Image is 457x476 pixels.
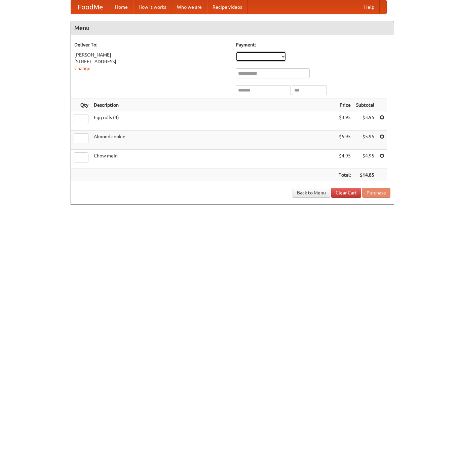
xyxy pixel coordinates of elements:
h4: Menu [71,21,394,35]
td: Chow mein [91,150,336,169]
a: Clear Cart [331,188,361,198]
td: Almond cookie [91,131,336,150]
th: Qty [71,99,91,111]
th: Description [91,99,336,111]
a: How it works [133,0,172,14]
h5: Deliver To: [74,41,229,48]
td: $3.95 [336,111,353,131]
td: Egg rolls (4) [91,111,336,131]
div: [STREET_ADDRESS] [74,58,229,65]
td: $5.95 [353,131,377,150]
a: Home [110,0,133,14]
a: Back to Menu [293,188,330,198]
a: Recipe videos [207,0,247,14]
th: Total: [336,169,353,181]
div: [PERSON_NAME] [74,51,229,58]
td: $4.95 [336,150,353,169]
td: $3.95 [353,111,377,131]
a: FoodMe [71,0,110,14]
a: Help [359,0,380,14]
a: Change [74,66,90,71]
a: Who we are [172,0,207,14]
button: Purchase [362,188,390,198]
th: Price [336,99,353,111]
td: $5.95 [336,131,353,150]
th: $14.85 [353,169,377,181]
h5: Payment: [236,41,390,48]
td: $4.95 [353,150,377,169]
th: Subtotal [353,99,377,111]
